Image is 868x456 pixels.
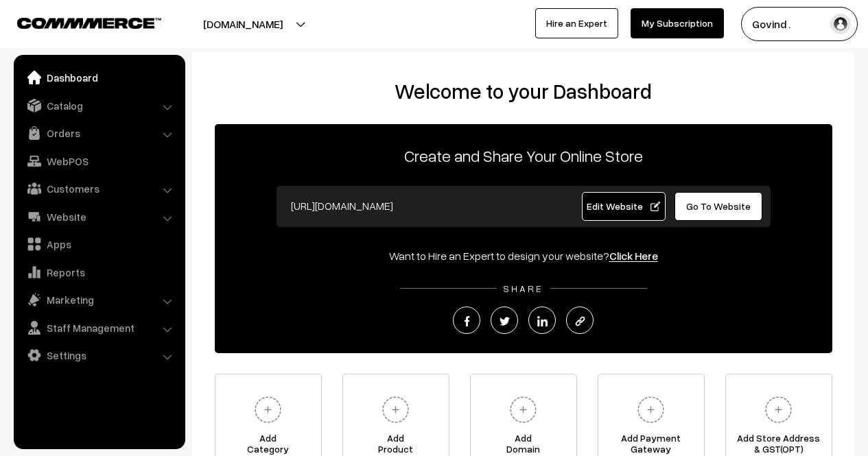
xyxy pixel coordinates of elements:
img: COMMMERCE [17,18,161,28]
button: [DOMAIN_NAME] [155,7,331,41]
a: Orders [17,121,180,145]
a: Apps [17,232,180,256]
span: Go To Website [686,200,751,212]
img: plus.svg [632,391,670,429]
a: My Subscription [631,8,724,38]
img: plus.svg [760,391,797,429]
a: WebPOS [17,149,180,173]
span: Edit Website [587,200,660,212]
a: Edit Website [582,192,666,221]
a: Hire an Expert [535,8,618,38]
a: Click Here [609,249,658,263]
a: Customers [17,176,180,201]
span: SHARE [496,283,550,294]
img: plus.svg [504,391,542,429]
a: Dashboard [17,65,180,90]
button: Govind . [741,7,858,41]
p: Create and Share Your Online Store [215,143,832,168]
a: Marketing [17,287,180,312]
img: plus.svg [377,391,414,429]
a: COMMMERCE [17,14,137,30]
img: user [830,14,851,34]
img: plus.svg [249,391,287,429]
a: Staff Management [17,315,180,340]
h2: Welcome to your Dashboard [206,79,841,104]
a: Reports [17,260,180,285]
div: Want to Hire an Expert to design your website? [215,248,832,264]
a: Go To Website [675,192,763,221]
a: Website [17,204,180,229]
a: Settings [17,343,180,368]
a: Catalog [17,93,180,118]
